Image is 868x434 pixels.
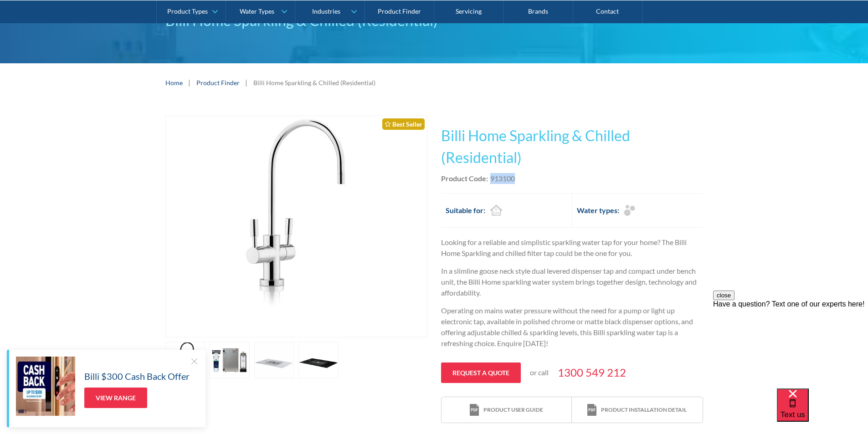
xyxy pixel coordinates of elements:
[254,342,294,378] a: open lightbox
[240,7,274,15] div: Water Types
[441,266,703,298] p: In a slimline goose neck style dual levered dispenser tap and compact under bench unit, the Billi...
[16,357,75,416] img: Billi $300 Cash Back Offer
[490,173,515,184] div: 913100
[312,7,340,15] div: Industries
[441,174,488,183] strong: Product Code:
[441,125,703,168] h1: Billi Home Sparkling & Chilled (Residential)
[167,7,208,15] div: Product Types
[84,388,147,408] a: View Range
[165,342,205,378] a: open lightbox
[577,205,619,216] h2: Water types:
[442,397,572,423] a: print iconProduct user guide
[572,397,702,423] a: print iconProduct installation detail
[777,388,868,434] iframe: podium webchat widget bubble
[441,363,521,383] a: Request a quote
[441,305,703,349] p: Operating on mains water pressure without the need for a pump or light up electronic tap, availab...
[601,406,687,414] div: Product installation detail
[530,367,549,378] p: or call
[186,116,407,337] img: Billi Home Sparkling & Chilled (Residential)
[382,118,425,130] div: Best Seller
[470,404,479,416] img: print icon
[84,369,190,383] h5: Billi $300 Cash Back Offer
[210,342,250,378] a: open lightbox
[244,77,249,88] div: |
[587,404,596,416] img: print icon
[558,364,626,381] a: 1300 549 212
[713,291,868,400] iframe: podium webchat widget prompt
[187,77,192,88] div: |
[165,116,427,337] a: open lightbox
[253,78,375,87] div: Billi Home Sparkling & Chilled (Residential)
[446,205,485,216] h2: Suitable for:
[483,406,543,414] div: Product user guide
[196,78,240,87] a: Product Finder
[165,78,183,87] a: Home
[441,237,703,259] p: Looking for a reliable and simplistic sparkling water tap for your home? The Billi Home Sparkling...
[298,342,339,378] a: open lightbox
